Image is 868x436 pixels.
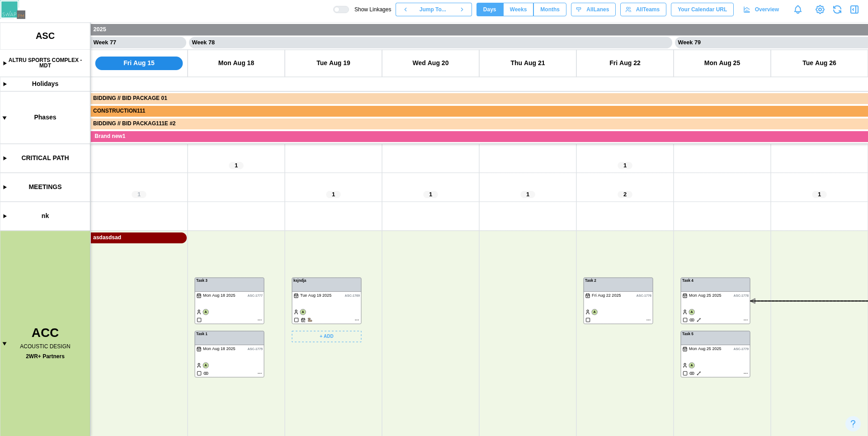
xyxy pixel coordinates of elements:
[738,3,786,16] a: Overview
[678,3,727,16] span: Your Calendar URL
[503,3,534,16] button: Weeks
[420,3,446,16] span: Jump To...
[790,2,806,17] a: Notifications
[620,3,666,16] button: AllTeams
[476,3,503,16] button: Days
[848,3,861,16] button: Open Drawer
[349,6,391,13] span: Show Linkages
[755,3,779,16] span: Overview
[483,3,496,16] span: Days
[571,3,616,16] button: AllLanes
[814,3,826,16] a: View Project
[415,3,452,16] button: Jump To...
[510,3,527,16] span: Weeks
[533,3,566,16] button: Months
[540,3,560,16] span: Months
[671,3,734,16] button: Your Calendar URL
[586,3,609,16] span: All Lanes
[831,3,844,16] button: Refresh Grid
[636,3,660,16] span: All Teams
